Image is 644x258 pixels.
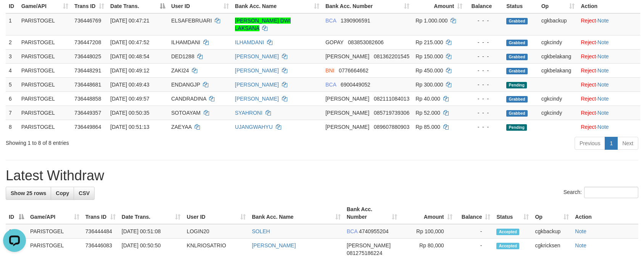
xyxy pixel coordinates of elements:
span: Copy 0776664662 to clipboard [339,67,369,74]
span: GOPAY [325,39,343,45]
h1: Latest Withdraw [6,168,638,183]
a: Previous [575,137,605,150]
span: [PERSON_NAME] [325,110,369,116]
span: [DATE] 00:50:35 [110,110,149,116]
span: Copy 089607880903 to clipboard [374,124,409,130]
td: PARISTOGEL [18,106,71,120]
span: Rp 150.000 [415,53,443,59]
span: [DATE] 00:49:12 [110,67,149,74]
span: CANDRADINA [171,96,206,102]
span: Copy [56,190,69,196]
td: · [578,13,640,35]
td: · [578,91,640,106]
span: Grabbed [506,68,528,74]
span: SOTOAYAM [171,110,201,116]
td: PARISTOGEL [18,77,71,91]
span: Rp 450.000 [415,67,443,74]
td: PARISTOGEL [18,49,71,63]
span: CSV [79,190,90,196]
span: Pending [506,124,527,131]
span: Copy 083853082606 to clipboard [348,39,383,45]
span: 736448858 [74,96,101,102]
span: Copy 085719739306 to clipboard [374,110,409,116]
td: cgkcindy [538,91,578,106]
span: Grabbed [506,110,528,117]
td: 5 [6,77,18,91]
a: Copy [51,187,74,200]
td: Rp 100,000 [400,224,456,239]
span: Copy 4740955204 to clipboard [359,228,389,234]
td: · [578,77,640,91]
td: cgkbelakang [538,63,578,77]
td: 4 [6,63,18,77]
a: Next [617,137,638,150]
span: DED1288 [171,53,195,59]
button: Open LiveChat chat widget [3,3,26,26]
td: PARISTOGEL [18,91,71,106]
a: Note [597,110,609,116]
span: Rp 300.000 [415,82,443,88]
span: [PERSON_NAME] [325,96,369,102]
span: Accepted [496,243,519,249]
a: ILHAMDANI [235,39,264,45]
td: · [578,63,640,77]
a: Note [597,67,609,74]
th: Op: activate to sort column ascending [532,202,572,224]
span: [DATE] 00:49:43 [110,82,149,88]
td: 1 [6,224,27,239]
div: - - - [469,17,500,24]
span: Pending [506,82,527,88]
span: BCA [347,228,357,234]
div: Showing 1 to 8 of 8 entries [6,136,262,147]
span: Grabbed [506,54,528,60]
td: · [578,120,640,134]
th: Amount: activate to sort column ascending [400,202,456,224]
td: 2 [6,35,18,49]
td: · [578,49,640,63]
td: cgkbackup [532,224,572,239]
span: [DATE] 00:51:13 [110,124,149,130]
span: BNI [325,67,334,74]
td: [DATE] 00:51:08 [119,224,184,239]
td: PARISTOGEL [18,63,71,77]
td: cgkbelakang [538,49,578,63]
input: Search: [584,187,638,198]
div: - - - [469,81,500,88]
span: Accepted [496,229,519,235]
td: PARISTOGEL [27,224,82,239]
a: Note [575,228,586,234]
div: - - - [469,109,500,117]
a: CSV [74,187,95,200]
span: 736448025 [74,53,101,59]
span: Rp 215.000 [415,39,443,45]
span: [DATE] 00:47:21 [110,18,149,24]
span: 736447208 [74,39,101,45]
th: Date Trans.: activate to sort column ascending [119,202,184,224]
a: Note [597,124,609,130]
span: BCA [325,18,336,24]
td: PARISTOGEL [18,13,71,35]
td: LOGIN20 [184,224,249,239]
th: Bank Acc. Name: activate to sort column ascending [249,202,344,224]
th: Trans ID: activate to sort column ascending [82,202,119,224]
span: Rp 85.000 [415,124,440,130]
th: Status: activate to sort column ascending [493,202,532,224]
td: 8 [6,120,18,134]
td: 1 [6,13,18,35]
span: Copy 1390906591 to clipboard [341,18,370,24]
td: PARISTOGEL [18,35,71,49]
span: Copy 082111084013 to clipboard [374,96,409,102]
span: ELSAFEBRUARI [171,18,212,24]
a: Reject [581,124,596,130]
a: [PERSON_NAME] [235,67,279,74]
td: cgkcindy [538,106,578,120]
span: BCA [325,82,336,88]
span: [PERSON_NAME] [325,124,369,130]
a: UJANGWAHYU [235,124,273,130]
span: Copy 081362201545 to clipboard [374,53,409,59]
span: 736448291 [74,67,101,74]
span: Grabbed [506,40,528,46]
div: - - - [469,67,500,74]
span: 736446769 [74,18,101,24]
a: [PERSON_NAME] [252,242,296,248]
